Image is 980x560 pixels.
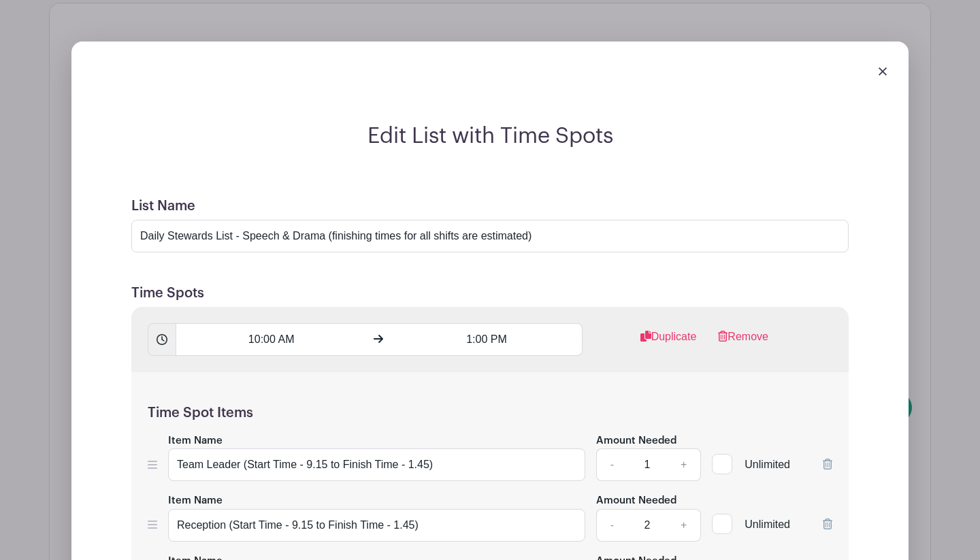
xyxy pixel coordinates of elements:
[131,285,849,301] h5: Time Spots
[640,329,697,356] a: Duplicate
[667,509,701,542] a: +
[745,459,790,470] span: Unlimited
[596,448,627,481] a: -
[879,67,887,76] img: close_button-5f87c8562297e5c2d7936805f587ecaba9071eb48480494691a3f1689db116b3.svg
[168,433,223,449] label: Item Name
[745,518,790,530] span: Unlimited
[596,509,627,542] a: -
[148,405,832,421] h5: Time Spot Items
[131,198,195,214] label: List Name
[131,220,849,252] input: e.g. Things or volunteers we need for the event
[168,448,585,481] input: e.g. Snacks or Check-in Attendees
[168,493,223,509] label: Item Name
[168,509,585,542] input: e.g. Snacks or Check-in Attendees
[596,493,676,509] label: Amount Needed
[391,323,582,356] input: Set End Time
[596,433,676,449] label: Amount Needed
[176,323,366,356] input: Set Start Time
[115,123,865,149] h2: Edit List with Time Spots
[718,329,768,356] a: Remove
[667,448,701,481] a: +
